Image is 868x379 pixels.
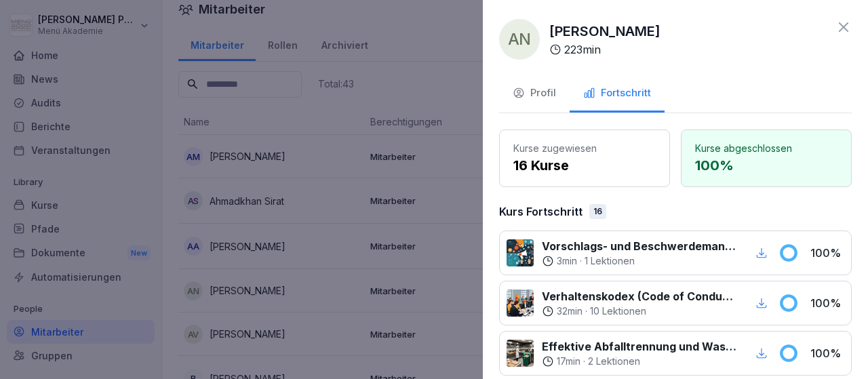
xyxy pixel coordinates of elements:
p: 100 % [695,155,837,176]
p: [PERSON_NAME] [549,21,660,41]
div: AN [499,19,540,60]
p: 1 Lektionen [585,254,635,268]
div: · [542,254,736,268]
p: 17 min [557,355,580,368]
p: Effektive Abfalltrennung und Wastemanagement im Catering [542,338,736,355]
div: · [542,304,736,318]
p: Kurs Fortschritt [499,203,583,220]
div: · [542,355,736,368]
p: Kurse zugewiesen [513,141,656,155]
div: 16 [589,204,606,219]
p: 32 min [557,304,583,318]
p: Vorschlags- und Beschwerdemanagement bei Menü 2000 [542,238,736,254]
button: Profil [499,76,570,113]
p: 223 min [564,41,601,58]
button: Fortschritt [570,76,665,113]
p: 3 min [557,254,577,268]
p: 100 % [810,295,844,311]
p: Kurse abgeschlossen [695,141,837,155]
p: 16 Kurse [513,155,656,176]
p: 2 Lektionen [588,355,640,368]
div: Fortschritt [583,85,651,101]
p: 100 % [810,245,844,261]
div: Profil [513,85,556,101]
p: 100 % [810,345,844,361]
p: Verhaltenskodex (Code of Conduct) Menü 2000 [542,288,736,304]
p: 10 Lektionen [590,304,646,318]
